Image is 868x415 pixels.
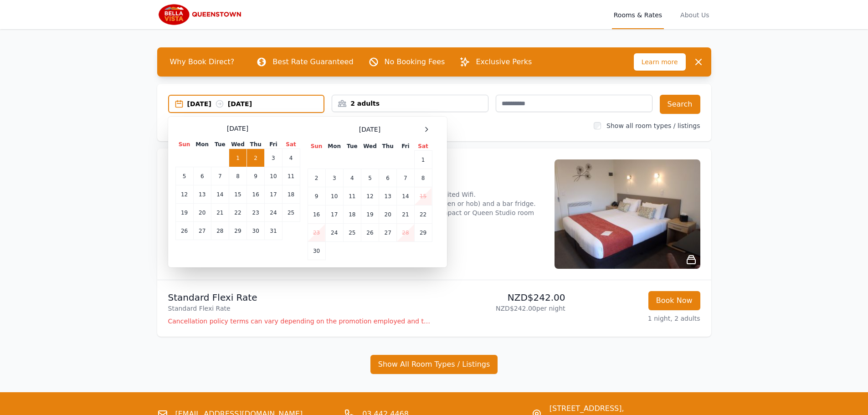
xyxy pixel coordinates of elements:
[247,140,265,149] th: Thu
[229,222,247,240] td: 29
[379,142,397,151] th: Thu
[193,167,211,185] td: 6
[175,222,193,240] td: 26
[175,185,193,204] td: 12
[397,169,414,187] td: 7
[332,99,488,108] div: 2 adults
[157,4,245,26] img: Bella Vista Queenstown
[325,169,343,187] td: 3
[211,185,229,204] td: 14
[379,169,397,187] td: 6
[361,142,379,151] th: Wed
[168,304,431,313] p: Standard Flexi Rate
[379,224,397,242] td: 27
[282,185,300,204] td: 18
[397,187,414,205] td: 14
[168,291,431,304] p: Standard Flexi Rate
[265,185,282,204] td: 17
[476,56,532,67] p: Exclusive Perks
[397,205,414,224] td: 21
[265,167,282,185] td: 10
[227,124,248,133] span: [DATE]
[282,140,300,149] th: Sat
[414,142,432,151] th: Sat
[397,142,414,151] th: Fri
[265,222,282,240] td: 31
[211,167,229,185] td: 7
[325,187,343,205] td: 10
[193,140,211,149] th: Mon
[265,204,282,222] td: 24
[211,140,229,149] th: Tue
[379,205,397,224] td: 20
[247,185,265,204] td: 16
[385,56,445,67] p: No Booking Fees
[343,142,361,151] th: Tue
[573,314,700,323] p: 1 night, 2 adults
[370,355,498,374] button: Show All Room Types / Listings
[229,167,247,185] td: 8
[193,185,211,204] td: 13
[272,56,353,67] p: Best Rate Guaranteed
[414,187,432,205] td: 15
[308,142,325,151] th: Sun
[308,187,325,205] td: 9
[308,205,325,224] td: 16
[282,204,300,222] td: 25
[163,53,242,71] span: Why Book Direct?
[634,53,686,71] span: Learn more
[175,167,193,185] td: 5
[343,205,361,224] td: 18
[229,185,247,204] td: 15
[325,142,343,151] th: Mon
[168,317,431,326] p: Cancellation policy terms can vary depending on the promotion employed and the time of stay of th...
[361,187,379,205] td: 12
[229,204,247,222] td: 22
[343,224,361,242] td: 25
[343,187,361,205] td: 11
[606,122,700,129] label: Show all room types / listings
[175,204,193,222] td: 19
[414,169,432,187] td: 8
[308,169,325,187] td: 2
[361,169,379,187] td: 5
[414,205,432,224] td: 22
[660,95,700,114] button: Search
[265,140,282,149] th: Fri
[414,151,432,169] td: 1
[247,149,265,167] td: 2
[229,149,247,167] td: 1
[414,224,432,242] td: 29
[211,204,229,222] td: 21
[343,169,361,187] td: 4
[397,224,414,242] td: 28
[361,224,379,242] td: 26
[308,242,325,260] td: 30
[379,187,397,205] td: 13
[211,222,229,240] td: 28
[282,149,300,167] td: 4
[359,125,380,134] span: [DATE]
[187,99,324,108] div: [DATE] [DATE]
[325,205,343,224] td: 17
[648,291,700,310] button: Book Now
[550,403,672,414] span: [STREET_ADDRESS],
[438,304,565,313] p: NZD$242.00 per night
[229,140,247,149] th: Wed
[438,291,565,304] p: NZD$242.00
[361,205,379,224] td: 19
[247,167,265,185] td: 9
[175,140,193,149] th: Sun
[308,224,325,242] td: 23
[325,224,343,242] td: 24
[193,222,211,240] td: 27
[193,204,211,222] td: 20
[247,222,265,240] td: 30
[247,204,265,222] td: 23
[265,149,282,167] td: 3
[282,167,300,185] td: 11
